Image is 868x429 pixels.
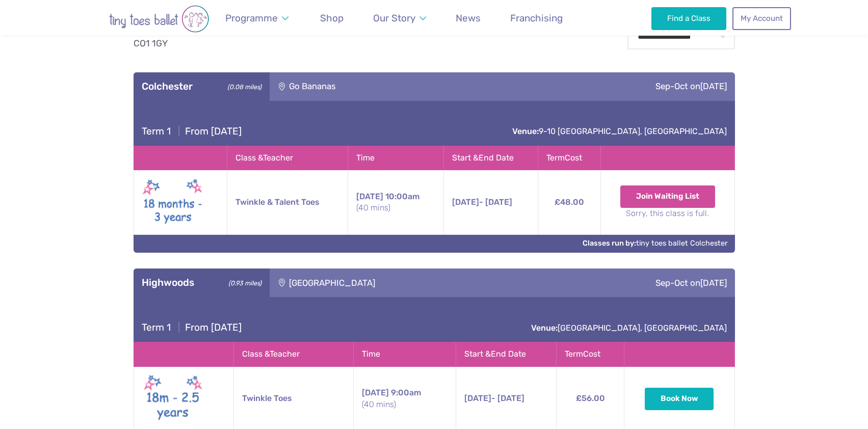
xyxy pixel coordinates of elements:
[464,393,491,403] span: [DATE]
[225,12,278,24] span: Programme
[538,146,600,170] th: Term Cost
[732,7,791,30] a: My Account
[270,269,533,297] div: [GEOGRAPHIC_DATA]
[512,126,727,136] a: Venue:9-10 [GEOGRAPHIC_DATA], [GEOGRAPHIC_DATA]
[354,342,456,366] th: Time
[142,176,203,228] img: Twinkle & Talent toes (New May 2025)
[557,342,624,366] th: Term Cost
[234,342,354,366] th: Class & Teacher
[583,239,727,248] a: Classes run by:tiny toes ballet Colchester
[531,323,727,333] a: Venue:[GEOGRAPHIC_DATA], [GEOGRAPHIC_DATA]
[531,323,558,333] strong: Venue:
[444,146,538,170] th: Start & End Date
[142,81,261,93] h3: Colchester
[452,197,512,207] span: - [DATE]
[506,6,568,30] a: Franchising
[142,277,261,289] h3: Highwoods
[456,342,557,366] th: Start & End Date
[173,321,185,333] span: |
[348,146,444,170] th: Time
[620,185,715,208] button: Join Waiting List
[609,208,726,219] small: Sorry, this class is full.
[651,7,726,30] a: Find a Class
[173,125,185,137] span: |
[362,388,389,397] span: [DATE]
[356,192,383,201] span: [DATE]
[452,197,479,207] span: [DATE]
[362,399,447,410] small: (40 mins)
[645,388,714,410] button: Book Now
[510,12,563,24] span: Franchising
[533,269,735,297] div: Sep-Oct on
[373,12,415,24] span: Our Story
[356,202,435,213] small: (40 mins)
[142,125,171,137] span: Term 1
[484,72,735,101] div: Sep-Oct on
[700,81,727,91] span: [DATE]
[227,170,348,235] td: Twinkle & Talent Toes
[227,146,348,170] th: Class & Teacher
[142,373,203,425] img: Twinkle toes New (May 2025)
[142,321,171,333] span: Term 1
[77,5,241,33] img: tiny toes ballet
[538,170,600,235] td: £48.00
[270,72,484,101] div: Go Bananas
[512,126,539,136] strong: Venue:
[320,12,344,24] span: Shop
[225,277,261,287] small: (0.93 miles)
[700,278,727,288] span: [DATE]
[451,6,486,30] a: News
[348,170,444,235] td: 10:00am
[583,239,636,248] strong: Classes run by:
[142,321,242,334] h4: From [DATE]
[456,12,481,24] span: News
[315,6,349,30] a: Shop
[142,125,242,138] h4: From [DATE]
[368,6,431,30] a: Our Story
[134,37,215,50] p: CO1 1GY
[221,6,294,30] a: Programme
[224,81,261,91] small: (0.08 miles)
[464,393,524,403] span: - [DATE]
